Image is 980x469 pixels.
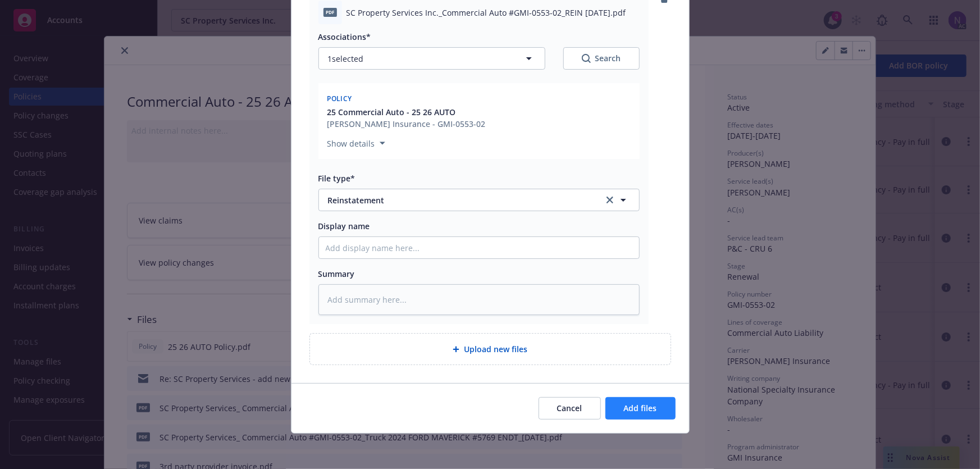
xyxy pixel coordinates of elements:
[539,397,601,420] button: Cancel
[309,333,671,365] div: Upload new files
[624,403,657,413] span: Add files
[557,403,582,413] span: Cancel
[464,343,527,355] span: Upload new files
[605,397,676,420] button: Add files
